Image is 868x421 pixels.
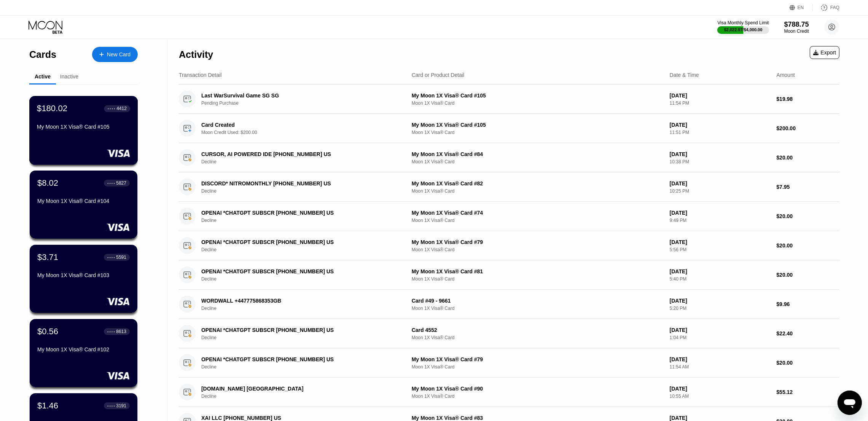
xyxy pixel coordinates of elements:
div: 9:49 PM [670,218,771,223]
div: [DATE] [670,92,771,99]
div: My Moon 1X Visa® Card #105 [37,124,130,130]
div: Pending Purchase [201,100,405,106]
div: WORDWALL +447775868353GB [201,298,391,304]
div: Active [35,73,51,80]
div: 10:25 PM [670,188,771,194]
div: Decline [201,276,405,282]
div: My Moon 1X Visa® Card #79 [412,356,664,362]
div: Moon Credit Used: $200.00 [201,130,405,135]
div: Visa Monthly Spend Limit [717,20,769,26]
div: 10:38 PM [670,159,771,164]
div: [DATE] [670,210,771,216]
div: Visa Monthly Spend Limit$2,022.97/$4,000.00 [717,20,769,34]
div: 10:55 AM [670,394,771,399]
div: Decline [201,188,405,194]
div: My Moon 1X Visa® Card #105 [412,92,664,99]
div: Decline [201,159,405,164]
div: $3.71 [37,252,58,262]
div: My Moon 1X Visa® Card #82 [412,180,664,187]
div: My Moon 1X Visa® Card #74 [412,210,664,216]
div: $0.56● ● ● ●8613My Moon 1X Visa® Card #102 [30,319,137,387]
div: Card Created [201,122,391,128]
div: ● ● ● ● [107,330,115,333]
div: [DATE] [670,356,771,362]
div: Decline [201,364,405,370]
div: Inactive [60,73,78,80]
div: ● ● ● ● [108,107,115,110]
div: OPENAI *CHATGPT SUBSCR [PHONE_NUMBER] USDeclineCard 4552Moon 1X Visa® Card[DATE]1:04 PM$22.40 [179,319,839,348]
div: New Card [92,47,138,62]
div: $788.75Moon Credit [784,21,809,34]
div: Decline [201,247,405,252]
div: Card #49 - 9661 [412,298,664,304]
div: ● ● ● ● [107,182,115,184]
div: 11:51 PM [670,130,771,135]
div: [DATE] [670,239,771,245]
div: Decline [201,394,405,399]
div: Last WarSurvival Game SG SGPending PurchaseMy Moon 1X Visa® Card #105Moon 1X Visa® Card[DATE]11:5... [179,85,839,114]
div: OPENAI *CHATGPT SUBSCR [PHONE_NUMBER] USDeclineMy Moon 1X Visa® Card #79Moon 1X Visa® Card[DATE]5... [179,231,839,260]
div: Cards [29,49,56,60]
div: $22.40 [777,330,839,336]
div: My Moon 1X Visa® Card #102 [37,346,130,352]
div: FAQ [830,5,839,10]
div: Moon Credit [784,29,809,34]
div: [DATE] [670,151,771,157]
div: OPENAI *CHATGPT SUBSCR [PHONE_NUMBER] US [201,268,391,274]
div: $8.02 [37,178,58,188]
div: ● ● ● ● [107,405,115,407]
div: $20.00 [777,360,839,366]
div: OPENAI *CHATGPT SUBSCR [PHONE_NUMBER] USDeclineMy Moon 1X Visa® Card #79Moon 1X Visa® Card[DATE]1... [179,348,839,378]
div: My Moon 1X Visa® Card #103 [37,272,130,278]
div: ● ● ● ● [107,256,115,258]
div: DISCORD* NITROMONTHLY [PHONE_NUMBER] USDeclineMy Moon 1X Visa® Card #82Moon 1X Visa® Card[DATE]10... [179,172,839,202]
div: [DATE] [670,415,771,421]
div: Moon 1X Visa® Card [412,364,664,370]
div: My Moon 1X Visa® Card #90 [412,386,664,392]
div: My Moon 1X Visa® Card #104 [37,198,130,204]
div: Decline [201,335,405,340]
div: Amount [777,72,795,78]
div: $20.00 [777,272,839,278]
div: CURSOR, AI POWERED IDE [PHONE_NUMBER] USDeclineMy Moon 1X Visa® Card #84Moon 1X Visa® Card[DATE]1... [179,143,839,172]
div: Moon 1X Visa® Card [412,159,664,164]
div: 3191 [116,403,126,408]
div: Export [813,49,836,56]
div: My Moon 1X Visa® Card #84 [412,151,664,157]
div: FAQ [813,4,839,11]
div: Moon 1X Visa® Card [412,306,664,311]
div: My Moon 1X Visa® Card #83 [412,415,664,421]
div: 11:54 AM [670,364,771,370]
div: [DATE] [670,180,771,187]
div: Moon 1X Visa® Card [412,247,664,252]
div: $1.46 [37,401,58,411]
div: [DATE] [670,327,771,333]
div: 5:56 PM [670,247,771,252]
div: [DOMAIN_NAME] [GEOGRAPHIC_DATA]DeclineMy Moon 1X Visa® Card #90Moon 1X Visa® Card[DATE]10:55 AM$5... [179,378,839,407]
div: 5827 [116,180,126,186]
div: $20.00 [777,155,839,161]
div: Moon 1X Visa® Card [412,188,664,194]
div: $180.02● ● ● ●4412My Moon 1X Visa® Card #105 [30,96,137,164]
div: 8613 [116,329,126,334]
div: [DATE] [670,386,771,392]
div: $9.96 [777,301,839,307]
div: My Moon 1X Visa® Card #105 [412,122,664,128]
div: My Moon 1X Visa® Card #81 [412,268,664,274]
div: WORDWALL +447775868353GBDeclineCard #49 - 9661Moon 1X Visa® Card[DATE]5:20 PM$9.96 [179,290,839,319]
div: [DATE] [670,268,771,274]
div: Moon 1X Visa® Card [412,130,664,135]
div: $788.75 [784,21,809,29]
div: Transaction Detail [179,72,221,78]
div: [DATE] [670,298,771,304]
div: Activity [179,49,213,60]
div: XAI LLC [PHONE_NUMBER] US [201,415,391,421]
div: Moon 1X Visa® Card [412,335,664,340]
div: $55.12 [777,389,839,395]
div: $180.02 [37,104,67,113]
div: OPENAI *CHATGPT SUBSCR [PHONE_NUMBER] USDeclineMy Moon 1X Visa® Card #81Moon 1X Visa® Card[DATE]5... [179,260,839,290]
div: Moon 1X Visa® Card [412,276,664,282]
div: Last WarSurvival Game SG SG [201,92,391,99]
